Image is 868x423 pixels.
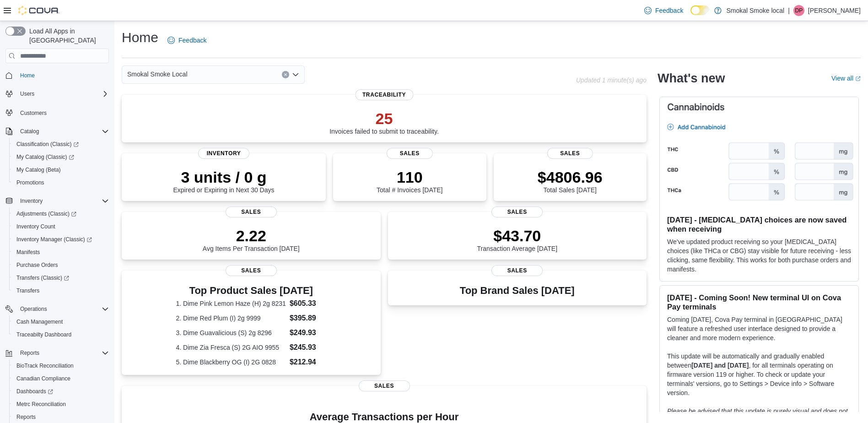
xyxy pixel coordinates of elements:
[173,168,275,194] div: Expired or Expiring in Next 30 Days
[176,328,286,337] dt: 3. Dime Guavalicious (S) 2g 8296
[13,139,109,150] span: Classification (Classic)
[292,71,299,78] button: Open list of options
[667,293,851,311] h3: [DATE] - Coming Soon! New terminal UI on Cova Pay terminals
[641,1,687,20] a: Feedback
[16,236,92,243] span: Inventory Manager (Classic)
[13,386,109,397] span: Dashboards
[16,304,51,315] button: Operations
[9,271,113,284] a: Transfers (Classic)
[13,360,109,371] span: BioTrack Reconciliation
[2,69,113,82] button: Home
[2,125,113,138] button: Catalog
[667,215,851,233] h3: [DATE] - [MEDICAL_DATA] choices are now saved when receiving
[13,247,43,258] a: Manifests
[176,358,286,367] dt: 5. Dime Blackberry OG (I) 2G 0828
[795,5,803,16] span: DP
[290,327,326,338] dd: $249.93
[16,126,109,137] span: Catalog
[9,284,113,297] button: Transfers
[9,151,113,163] a: My Catalog (Classic)
[122,28,158,47] h1: Home
[793,5,804,16] div: Devin Peters
[9,163,113,176] button: My Catalog (Beta)
[16,401,66,408] span: Metrc Reconciliation
[20,90,34,98] span: Users
[26,27,109,45] span: Load All Apps in [GEOGRAPHIC_DATA]
[290,357,326,368] dd: $212.94
[2,106,113,119] button: Customers
[690,5,710,15] input: Dark Mode
[13,386,57,397] a: Dashboards
[20,349,39,357] span: Reports
[13,329,75,340] a: Traceabilty Dashboard
[13,360,77,371] a: BioTrack Reconciliation
[491,265,543,276] span: Sales
[176,343,286,352] dt: 4. Dime Zia Fresca (S) 2G AIO 9955
[667,237,851,274] p: We've updated product receiving so your [MEDICAL_DATA] choices (like THCa or CBG) stay visible fo...
[16,166,61,174] span: My Catalog (Beta)
[13,152,78,163] a: My Catalog (Classic)
[16,274,69,282] span: Transfers (Classic)
[9,398,113,411] button: Metrc Reconciliation
[16,179,44,186] span: Promotions
[658,71,725,86] h2: What's new
[176,285,326,296] h3: Top Product Sales [DATE]
[173,168,275,186] p: 3 units / 0 g
[13,177,109,188] span: Promotions
[16,107,109,118] span: Customers
[16,287,39,294] span: Transfers
[198,148,249,159] span: Inventory
[491,206,543,217] span: Sales
[13,272,73,283] a: Transfers (Classic)
[13,152,109,163] span: My Catalog (Classic)
[127,69,188,80] span: Smokal Smoke Local
[13,373,109,384] span: Canadian Compliance
[655,6,683,15] span: Feedback
[16,88,109,99] span: Users
[808,5,861,16] p: [PERSON_NAME]
[13,208,109,219] span: Adjustments (Classic)
[16,223,55,230] span: Inventory Count
[9,259,113,271] button: Purchase Orders
[13,412,39,423] a: Reports
[329,109,439,135] div: Invoices failed to submit to traceability.
[547,148,593,159] span: Sales
[2,347,113,359] button: Reports
[16,331,71,338] span: Traceabilty Dashboard
[16,153,74,161] span: My Catalog (Classic)
[477,227,557,252] div: Transaction Average [DATE]
[16,88,38,99] button: Users
[16,126,43,137] button: Catalog
[13,260,62,271] a: Purchase Orders
[13,412,109,423] span: Reports
[20,128,39,135] span: Catalog
[13,177,48,188] a: Promotions
[13,316,109,327] span: Cash Management
[16,347,43,358] button: Reports
[538,168,603,194] div: Total Sales [DATE]
[691,362,749,369] strong: [DATE] and [DATE]
[176,314,286,323] dt: 2. Dime Red Plum (I) 2g 9999
[16,249,40,256] span: Manifests
[667,315,851,342] p: Coming [DATE], Cova Pay terminal in [GEOGRAPHIC_DATA] will feature a refreshed user interface des...
[377,168,442,194] div: Total # Invoices [DATE]
[726,5,784,16] p: Smokal Smoke local
[203,227,300,245] p: 2.22
[377,168,442,186] p: 110
[282,71,289,78] button: Clear input
[16,108,50,119] a: Customers
[164,31,210,49] a: Feedback
[290,298,326,309] dd: $605.33
[16,375,70,382] span: Canadian Compliance
[9,138,113,151] a: Classification (Classic)
[203,227,300,252] div: Avg Items Per Transaction [DATE]
[20,109,47,117] span: Customers
[13,399,70,410] a: Metrc Reconciliation
[387,148,432,159] span: Sales
[355,89,413,100] span: Traceability
[13,329,109,340] span: Traceabilty Dashboard
[13,208,80,219] a: Adjustments (Classic)
[16,347,109,358] span: Reports
[20,197,43,205] span: Inventory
